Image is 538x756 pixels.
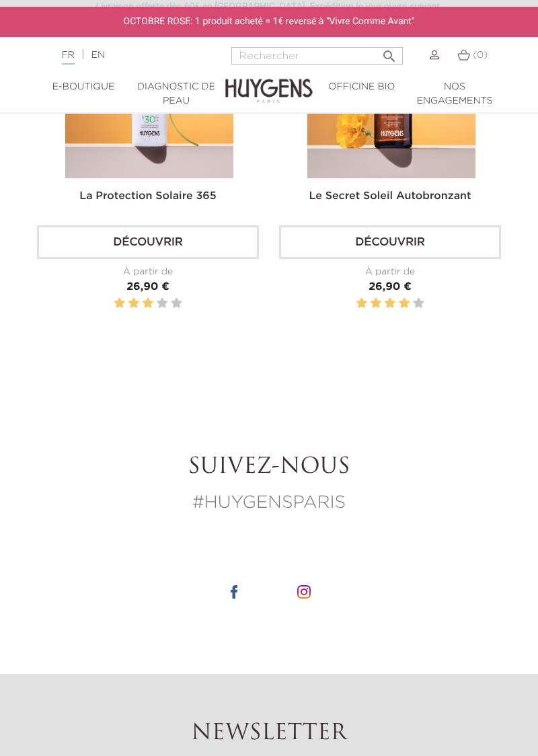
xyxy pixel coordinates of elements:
[473,50,488,60] span: (0)
[143,295,153,312] label: 3
[157,295,167,312] label: 4
[377,43,401,61] button: 
[62,50,75,65] a: FR
[371,295,381,312] label: 2
[279,225,501,259] a: Découvrir
[315,80,408,94] a: Officine Bio
[37,721,501,747] h2: Newsletter
[369,282,412,293] span: 26,90 €
[399,295,410,312] label: 4
[279,265,501,279] div: À partir de
[37,80,130,94] a: E-Boutique
[227,585,241,599] img: icone facebook
[37,225,259,259] a: Découvrir
[37,265,259,279] div: À partir de
[130,80,223,108] a: Diagnostic de peau
[385,295,395,312] label: 3
[114,295,125,312] label: 1
[225,57,313,105] img: Huygens
[55,47,215,63] div: |
[126,282,169,293] span: 26,90 €
[413,295,424,312] label: 5
[309,191,471,202] a: Le Secret Soleil Autobronzant
[381,44,397,61] i: 
[356,295,367,312] label: 1
[297,585,311,599] img: icone instagram
[79,191,217,202] a: La Protection Solaire 365
[37,490,501,517] p: #HUYGENSPARIS
[171,295,182,312] label: 5
[91,50,105,60] a: EN
[37,455,501,480] h2: Suivez-nous
[128,295,139,312] label: 2
[231,47,403,65] input: Rechercher
[408,80,501,108] a: Nos engagements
